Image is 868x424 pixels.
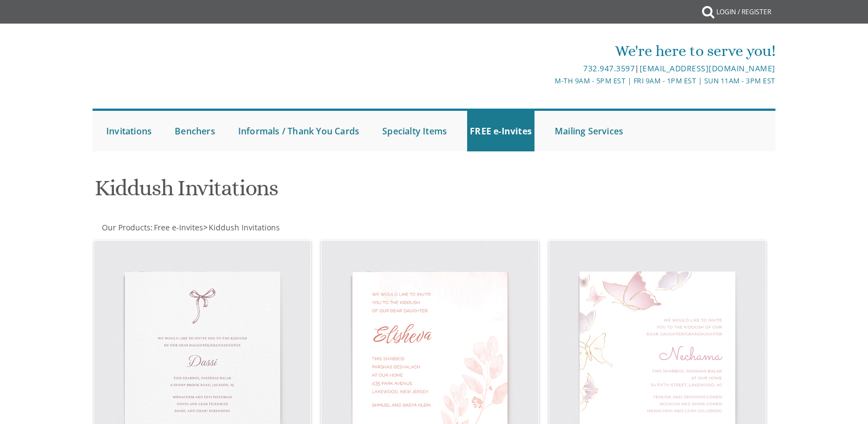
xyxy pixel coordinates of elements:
a: Benchers [172,111,218,151]
a: 732.947.3597 [583,63,635,74]
a: Mailing Services [552,111,626,151]
a: FREE e-Invites [467,111,534,151]
a: Kiddush Invitations [208,222,280,233]
a: [EMAIL_ADDRESS][DOMAIN_NAME] [640,63,775,74]
a: Specialty Items [380,111,450,151]
a: Invitations [104,111,154,151]
div: | [321,62,775,75]
a: Our Products [101,222,151,233]
span: Free e-Invites [154,222,203,233]
a: Free e-Invites [153,222,203,233]
h1: Kiddush Invitations [95,176,542,208]
span: > [203,222,280,233]
a: Informals / Thank You Cards [235,111,362,151]
div: M-Th 9am - 5pm EST | Fri 9am - 1pm EST | Sun 11am - 3pm EST [321,75,775,87]
div: We're here to serve you! [321,40,775,62]
span: Kiddush Invitations [209,222,280,233]
div: : [93,222,434,233]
